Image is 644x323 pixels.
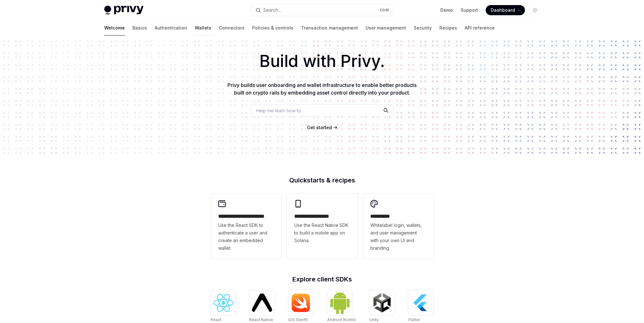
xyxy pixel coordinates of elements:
a: Support [461,7,478,13]
a: Authentication [155,20,187,36]
img: React [213,294,233,312]
a: Dashboard [486,5,525,15]
h2: Quickstarts & recipes [211,177,434,183]
a: **** *****Whitelabel login, wallets, and user management with your own UI and branding. [363,194,434,258]
button: Search...CtrlK [251,4,393,16]
span: Use the React Native SDK to build a mobile app on Solana. [294,221,350,244]
a: UnityUnity [369,290,395,323]
a: Connectors [219,20,245,36]
span: iOS (Swift) [288,317,308,322]
button: Toggle dark mode [530,5,540,15]
span: Get started [307,125,332,130]
a: FlutterFlutter [408,290,433,323]
span: Help me learn how to… [256,107,304,114]
a: Policies & controls [252,20,293,36]
img: Flutter [411,293,431,313]
img: React Native [252,293,272,312]
a: Recipes [439,20,457,36]
span: Ctrl K [380,8,389,13]
a: ReactReact [211,290,236,323]
a: React NativeReact Native [249,290,275,323]
a: Get started [307,124,332,131]
a: API reference [465,20,495,36]
div: Search... [263,6,281,14]
span: Whitelabel login, wallets, and user management with your own UI and branding. [370,221,426,252]
a: Demo [440,7,453,13]
img: light logo [104,6,143,15]
span: React [211,317,221,322]
a: Basics [132,20,147,36]
span: Android (Kotlin) [327,317,356,322]
a: iOS (Swift)iOS (Swift) [288,290,314,323]
a: Android (Kotlin)Android (Kotlin) [327,290,356,323]
a: **** **** **** ***Use the React Native SDK to build a mobile app on Solana. [287,194,358,258]
a: Transaction management [301,20,358,36]
span: Use the React SDK to authenticate a user and create an embedded wallet. [218,221,274,252]
span: React Native [249,317,273,322]
span: Dashboard [491,7,515,13]
a: User management [366,20,406,36]
h2: Explore client SDKs [211,276,434,282]
img: iOS (Swift) [291,293,311,312]
img: Unity [372,293,392,313]
img: Android (Kotlin) [330,291,350,314]
a: Wallets [195,20,211,36]
span: Flutter [408,317,420,322]
a: Security [414,20,432,36]
span: Unity [369,317,379,322]
span: Privy builds user onboarding and wallet infrastructure to enable better products built on crypto ... [227,82,417,96]
a: Welcome [104,20,125,36]
h1: Build with Privy. [10,49,634,74]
